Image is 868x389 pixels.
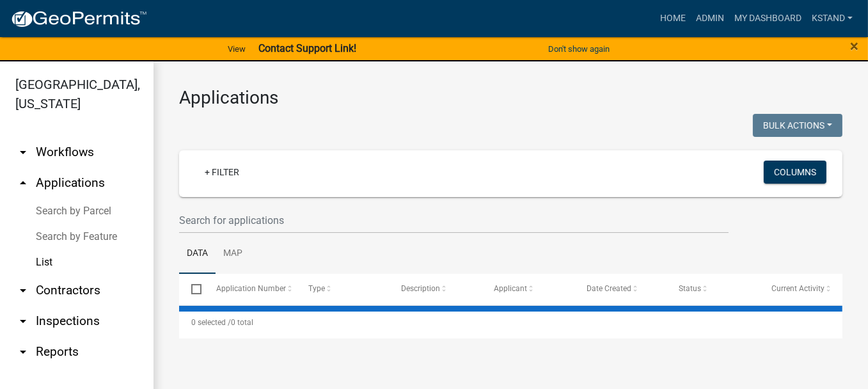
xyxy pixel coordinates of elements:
[203,274,296,305] datatable-header-cell: Application Number
[850,38,858,54] button: Close
[807,6,858,31] a: kstand
[15,314,31,329] i: arrow_drop_down
[216,234,250,274] a: Map
[179,234,216,274] a: Data
[194,161,249,184] a: + Filter
[223,38,251,60] a: View
[401,284,440,293] span: Description
[667,274,759,305] datatable-header-cell: Status
[15,145,31,160] i: arrow_drop_down
[850,37,858,55] span: ×
[764,161,826,184] button: Columns
[574,274,667,305] datatable-header-cell: Date Created
[759,274,852,305] datatable-header-cell: Current Activity
[543,38,615,60] button: Don't show again
[258,42,356,54] strong: Contact Support Link!
[296,274,389,305] datatable-header-cell: Type
[729,6,807,31] a: My Dashboard
[679,284,702,293] span: Status
[389,274,482,305] datatable-header-cell: Description
[308,284,325,293] span: Type
[179,274,203,305] datatable-header-cell: Select
[691,6,729,31] a: Admin
[15,283,31,298] i: arrow_drop_down
[179,87,842,109] h3: Applications
[179,207,729,234] input: Search for applications
[771,284,825,293] span: Current Activity
[191,318,231,327] span: 0 selected /
[482,274,574,305] datatable-header-cell: Applicant
[15,175,31,191] i: arrow_drop_up
[15,344,31,360] i: arrow_drop_down
[587,284,631,293] span: Date Created
[655,6,691,31] a: Home
[216,284,286,293] span: Application Number
[753,114,842,137] button: Bulk Actions
[179,306,842,338] div: 0 total
[494,284,527,293] span: Applicant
